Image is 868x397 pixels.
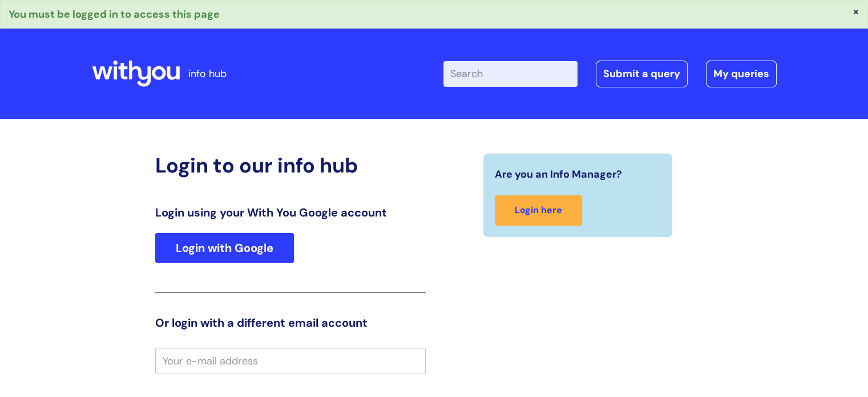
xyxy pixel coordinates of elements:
a: Login with Google [155,233,294,263]
h3: Or login with a different email account [155,316,426,330]
input: Search [443,61,578,86]
a: My queries [706,61,777,87]
a: Login here [495,195,582,226]
h3: Login using your With You Google account [155,206,426,219]
input: Your e-mail address [155,348,426,374]
button: × [853,6,859,17]
p: info hub [188,65,227,83]
a: Submit a query [596,61,688,87]
h2: Login to our info hub [155,153,426,178]
span: Are you an Info Manager? [495,165,622,183]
